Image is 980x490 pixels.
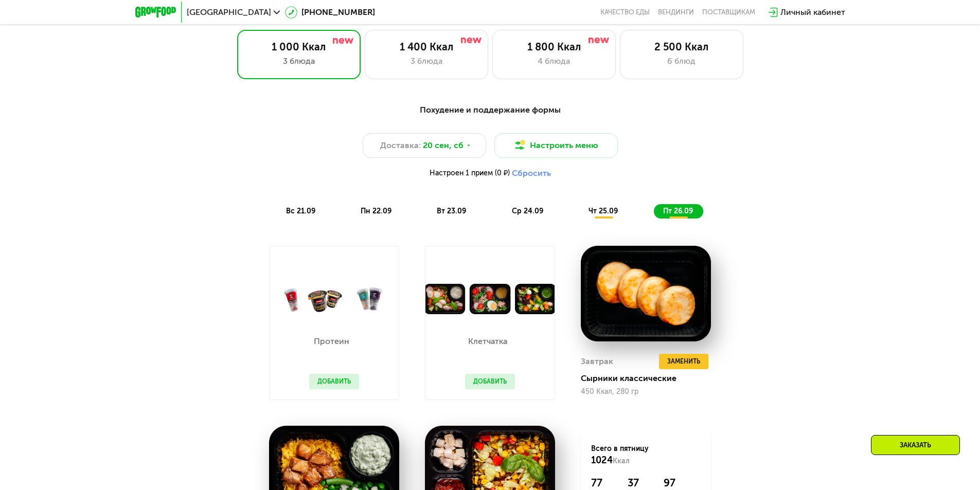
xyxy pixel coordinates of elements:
[503,41,605,53] div: 1 800 Ккал
[613,457,630,465] span: Ккал
[285,6,375,19] a: [PHONE_NUMBER]
[286,207,315,215] span: вс 21.09
[702,8,755,16] div: поставщикам
[591,444,701,466] div: Всего в пятницу
[591,477,615,489] div: 77
[871,435,960,455] div: Заказать
[376,55,477,67] div: 3 блюда
[465,374,515,389] button: Добавить
[376,41,477,53] div: 1 400 Ккал
[309,374,359,389] button: Добавить
[187,8,271,16] span: [GEOGRAPHIC_DATA]
[591,455,613,466] span: 1024
[380,139,421,152] span: Доставка:
[628,477,651,489] div: 37
[581,373,719,384] div: Сырники классические
[581,354,613,369] div: Завтрак
[512,168,551,178] button: Сбросить
[512,207,543,215] span: ср 24.09
[658,8,694,16] a: Вендинги
[663,207,693,215] span: пт 26.09
[664,477,701,489] div: 97
[589,207,618,215] span: чт 25.09
[248,41,350,53] div: 1 000 Ккал
[309,337,354,346] p: Протеин
[430,170,510,177] span: Настроен 1 прием (0 ₽)
[465,337,510,346] p: Клетчатка
[423,139,464,152] span: 20 сен, сб
[248,55,350,67] div: 3 блюда
[667,356,700,367] span: Заменить
[581,388,711,396] div: 450 Ккал, 280 гр
[437,207,466,215] span: вт 23.09
[659,354,708,369] button: Заменить
[631,41,733,53] div: 2 500 Ккал
[631,55,733,67] div: 6 блюд
[503,55,605,67] div: 4 блюда
[600,8,650,16] a: Качество еды
[780,6,845,19] div: Личный кабинет
[186,104,795,117] div: Похудение и поддержание формы
[494,133,618,158] button: Настроить меню
[361,207,391,215] span: пн 22.09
